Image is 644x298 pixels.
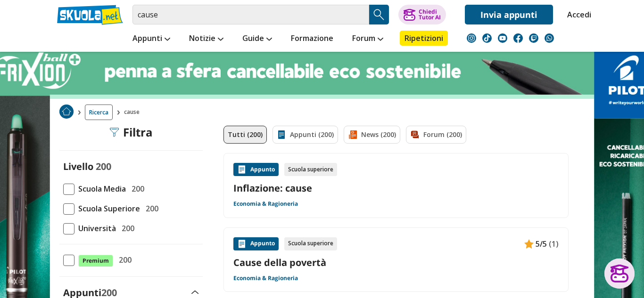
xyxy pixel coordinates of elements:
[284,237,337,250] div: Scuola superiore
[398,5,446,24] button: ChiediTutor AI
[233,274,298,282] a: Economia & Ragioneria
[498,33,507,43] img: youtube
[78,255,113,267] span: Premium
[406,126,466,144] a: Forum (200)
[524,239,534,249] img: Appunti contenuto
[233,256,559,269] a: Cause della povertà
[59,105,74,119] img: Home
[59,105,74,120] a: Home
[410,130,420,139] img: Forum filtro contenuto
[272,126,338,144] a: Appunti (200)
[513,33,523,43] img: facebook
[277,130,286,139] img: Appunti filtro contenuto
[233,163,279,176] div: Appunto
[96,160,111,173] span: 200
[344,126,400,144] a: News (200)
[233,200,298,208] a: Economia & Ragioneria
[289,31,336,48] a: Formazione
[369,5,389,24] button: Search Button
[233,237,279,250] div: Appunto
[74,183,126,195] span: Scuola Media
[128,183,144,195] span: 200
[85,105,113,120] a: Ricerca
[74,222,116,234] span: Università
[115,254,132,266] span: 200
[284,163,337,176] div: Scuola superiore
[549,238,559,250] span: (1)
[536,238,547,250] span: 5/5
[482,33,492,43] img: tiktok
[130,31,173,48] a: Appunti
[240,31,274,48] a: Guide
[465,5,553,24] a: Invia appunti
[118,222,134,234] span: 200
[567,5,587,24] a: Accedi
[187,31,226,48] a: Notizie
[110,128,119,137] img: Filtra filtri mobile
[545,33,554,43] img: WhatsApp
[132,5,369,24] input: Cerca appunti, riassunti o versioni
[124,105,143,120] span: cause
[63,160,93,173] label: Livello
[191,290,199,294] img: Apri e chiudi sezione
[110,126,153,139] div: Filtra
[419,9,441,20] div: Chiedi Tutor AI
[237,239,247,249] img: Appunti contenuto
[223,126,267,144] a: Tutti (200)
[467,33,476,43] img: instagram
[74,202,140,215] span: Scuola Superiore
[400,31,448,46] a: Ripetizioni
[142,202,158,215] span: 200
[350,31,386,48] a: Forum
[348,130,357,139] img: News filtro contenuto
[237,165,247,174] img: Appunti contenuto
[372,8,386,22] img: Cerca appunti, riassunti o versioni
[233,182,559,194] a: Inflazione: cause
[529,33,538,43] img: twitch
